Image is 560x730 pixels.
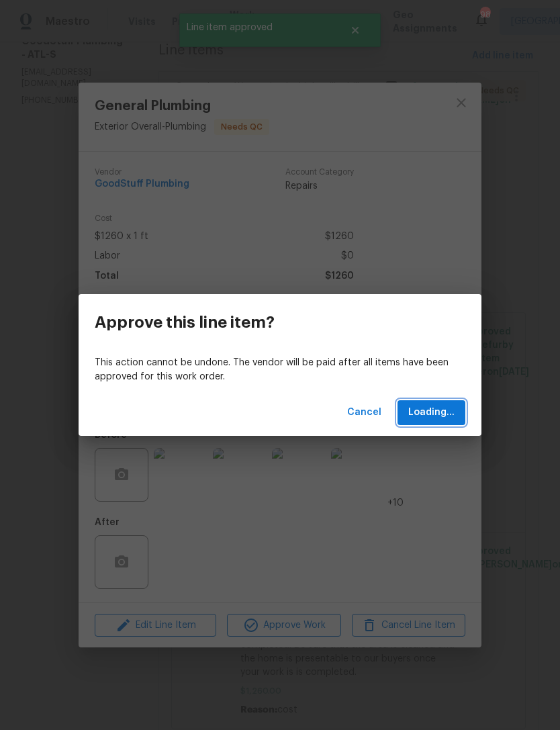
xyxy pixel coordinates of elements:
span: Loading... [408,404,455,421]
h3: Approve this line item? [95,313,275,332]
span: Cancel [347,404,381,421]
button: Cancel [342,400,387,425]
p: This action cannot be undone. The vendor will be paid after all items have been approved for this... [95,356,465,384]
button: Loading... [398,400,465,425]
